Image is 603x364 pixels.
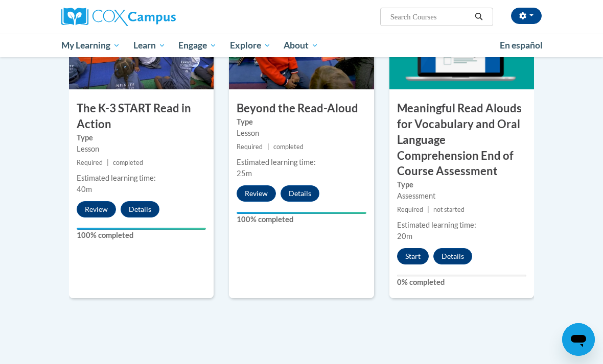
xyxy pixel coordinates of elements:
[77,185,92,193] span: 40m
[277,34,326,57] a: About
[77,173,206,184] div: Estimated learning time:
[178,39,217,52] span: Engage
[237,185,276,202] button: Review
[77,143,206,155] div: Lesson
[273,143,304,151] span: completed
[223,34,277,57] a: Explore
[397,220,526,231] div: Estimated learning time:
[77,132,206,143] label: Type
[389,11,471,23] input: Search Courses
[237,143,263,151] span: Required
[433,248,472,264] button: Details
[230,39,271,52] span: Explore
[397,232,412,240] span: 20m
[55,34,127,57] a: My Learning
[77,201,116,217] button: Review
[281,185,319,202] button: Details
[61,8,211,26] a: Cox Campus
[397,248,429,264] button: Start
[397,206,423,213] span: Required
[121,201,159,217] button: Details
[77,230,206,241] label: 100% completed
[471,11,486,23] button: Search
[562,323,595,356] iframe: Button to launch messaging window
[284,39,318,52] span: About
[433,206,465,213] span: not started
[77,159,103,166] span: Required
[267,143,269,151] span: |
[237,157,366,168] div: Estimated learning time:
[397,190,526,202] div: Assessment
[500,40,543,51] span: En español
[389,101,534,179] h3: Meaningful Read Alouds for Vocabulary and Oral Language Comprehension End of Course Assessment
[61,8,176,26] img: Cox Campus
[237,214,366,225] label: 100% completed
[61,39,120,52] span: My Learning
[107,159,109,166] span: |
[511,8,542,24] button: Account Settings
[77,228,206,230] div: Your progress
[237,128,366,139] div: Lesson
[172,34,223,57] a: Engage
[397,277,526,288] label: 0% completed
[237,169,252,178] span: 25m
[113,159,143,166] span: completed
[133,39,166,52] span: Learn
[237,212,366,214] div: Your progress
[427,206,429,213] span: |
[397,179,526,190] label: Type
[54,34,549,57] div: Main menu
[493,35,549,56] a: En español
[69,101,214,132] h3: The K-3 START Read in Action
[127,34,172,57] a: Learn
[237,116,366,128] label: Type
[229,101,374,116] h3: Beyond the Read-Aloud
